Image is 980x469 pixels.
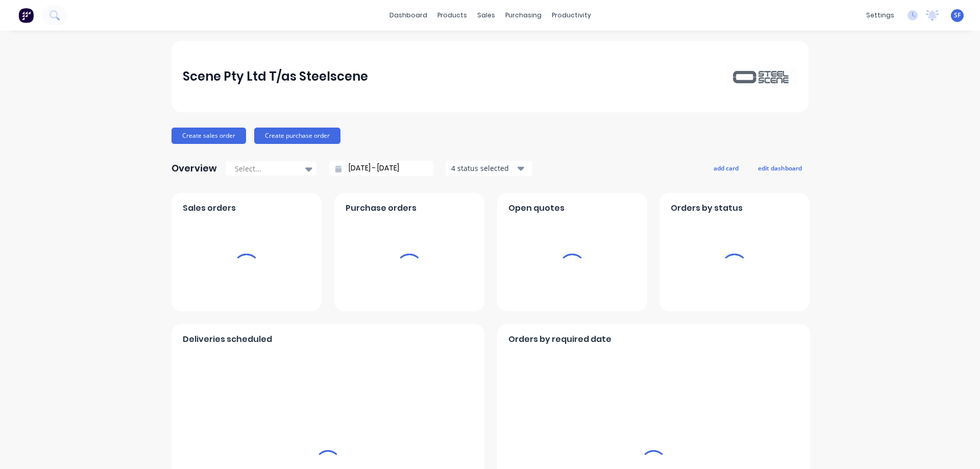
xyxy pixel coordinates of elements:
div: products [432,8,472,23]
button: add card [707,161,745,175]
div: sales [472,8,500,23]
span: Purchase orders [346,202,416,214]
div: productivity [547,8,596,23]
span: Orders by status [671,202,743,214]
div: Scene Pty Ltd T/as Steelscene [183,66,368,87]
button: Create purchase order [254,128,340,144]
button: edit dashboard [751,161,808,175]
img: Factory [18,8,34,23]
button: Create sales order [171,128,246,144]
div: settings [861,8,899,23]
div: 4 status selected [451,163,516,174]
div: purchasing [500,8,547,23]
span: Sales orders [183,202,236,214]
button: 4 status selected [446,161,532,176]
img: Scene Pty Ltd T/as Steelscene [726,67,797,85]
div: Overview [171,158,217,179]
a: dashboard [384,8,432,23]
span: SF [954,11,961,20]
span: Deliveries scheduled [183,333,272,345]
span: Orders by required date [508,333,611,345]
span: Open quotes [508,202,565,214]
